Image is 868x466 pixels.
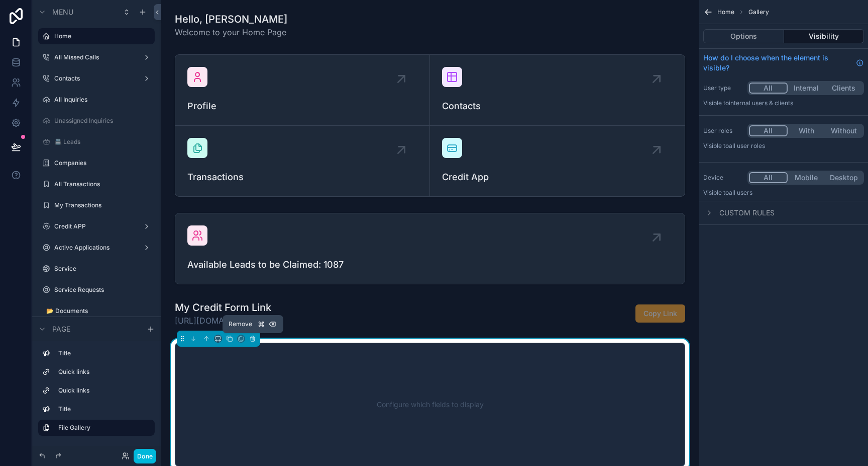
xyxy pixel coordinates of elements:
[58,424,147,432] label: File Gallery
[58,368,147,376] label: Quick links
[825,172,862,183] button: Desktop
[729,189,752,196] span: all users
[32,341,161,446] div: scrollable content
[788,83,825,94] button: Internal
[784,29,864,43] button: Visibility
[229,320,252,328] span: Remove
[703,189,864,197] p: Visible to
[52,7,73,17] span: Menu
[729,142,765,149] span: All user roles
[749,172,788,183] button: All
[703,174,743,182] label: Device
[54,32,149,40] label: Home
[788,172,825,183] button: Mobile
[58,386,147,395] label: Quick links
[58,405,147,413] label: Title
[46,307,149,315] label: 📂 Documents
[54,180,149,188] label: All Transactions
[703,84,743,92] label: User type
[54,74,135,83] label: Contacts
[54,138,149,146] label: 📇 Leads
[748,8,769,16] span: Gallery
[54,244,135,252] label: Active Applications
[719,208,775,218] span: Custom rules
[134,449,156,463] button: Done
[703,127,743,135] label: User roles
[54,286,149,294] label: Service Requests
[703,99,864,107] p: Visible to
[788,125,825,136] button: With
[717,8,734,16] span: Home
[749,83,788,94] button: All
[703,53,852,73] span: How do I choose when the element is visible?
[825,125,862,136] button: Without
[54,265,149,273] label: Service
[52,324,70,334] span: Page
[54,222,135,230] label: Credit APP
[54,159,149,167] label: Companies
[729,99,793,107] span: Internal users & clients
[58,349,147,357] label: Title
[54,53,135,61] label: All Missed Calls
[703,53,864,73] a: How do I choose when the element is visible?
[703,142,864,150] p: Visible to
[825,83,862,94] button: Clients
[749,125,788,136] button: All
[54,117,149,125] label: Unassigned Inquiries
[54,201,149,209] label: My Transactions
[191,359,669,450] div: Configure which fields to display
[54,96,149,104] label: All Inquiries
[703,29,784,43] button: Options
